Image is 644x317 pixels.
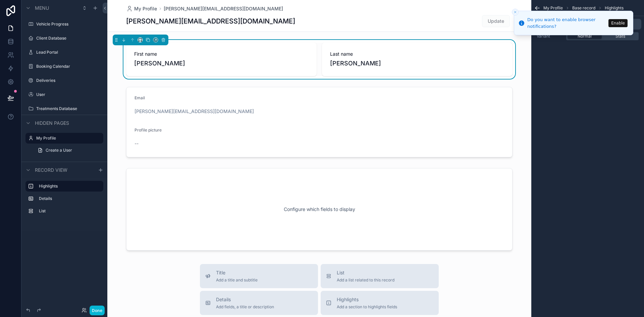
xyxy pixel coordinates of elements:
span: Create a User [46,148,72,153]
label: Client Database [36,36,102,41]
button: TitleAdd a title and subtitle [200,264,318,288]
button: HighlightsAdd a section to highlights fields [321,291,439,315]
span: Highlights [337,296,397,303]
span: Add fields, a title or description [216,304,274,310]
span: Record view [35,167,67,173]
span: My Profile [134,5,157,12]
label: Booking Calendar [36,64,102,69]
h1: [PERSON_NAME][EMAIL_ADDRESS][DOMAIN_NAME] [126,16,295,26]
a: [PERSON_NAME][EMAIL_ADDRESS][DOMAIN_NAME] [164,5,283,12]
label: Variant [537,34,563,39]
button: ListAdd a list related to this record [321,264,439,288]
button: Enable [608,19,628,27]
div: Do you want to enable browser notifications? [527,16,606,30]
span: Details [216,296,274,303]
span: First name [134,51,309,57]
div: scrollable content [21,178,107,223]
label: My Profile [36,136,99,141]
span: Menu [35,5,49,11]
span: Highlights [605,5,624,11]
button: Done [90,306,105,315]
span: List [337,269,394,276]
label: Highlights [39,183,98,189]
a: My Profile [126,5,157,12]
span: Normal [578,34,592,39]
span: Base record [572,5,595,11]
label: Treatments Database [36,106,102,111]
span: Stats [615,34,625,39]
a: Create a User [34,145,103,156]
span: [PERSON_NAME] [330,59,504,68]
label: Details [39,196,101,201]
button: DetailsAdd fields, a title or description [200,291,318,315]
label: Vehicle Progress [36,21,102,27]
span: Last name [330,51,504,57]
label: List [39,208,101,214]
span: Add a list related to this record [337,277,394,283]
span: My Profile [543,5,563,11]
span: Title [216,269,258,276]
label: Deliveries [36,78,102,83]
label: Lead Portal [36,50,102,55]
span: [PERSON_NAME] [134,59,309,68]
span: Hidden pages [35,120,69,126]
button: Close toast [512,9,519,15]
label: User [36,92,102,97]
span: Add a title and subtitle [216,277,258,283]
span: Add a section to highlights fields [337,304,397,310]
